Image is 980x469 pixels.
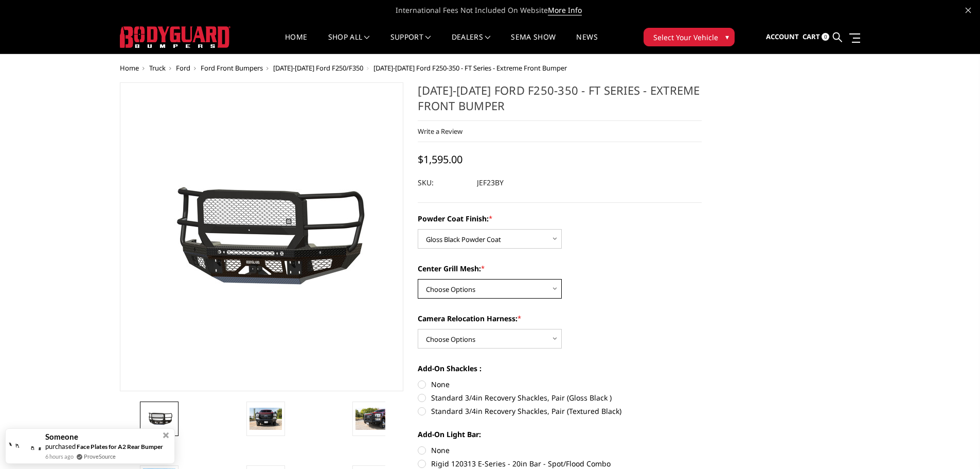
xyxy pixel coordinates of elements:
a: Face Plates for A2 Rear Bumper [77,443,163,450]
img: 2023-2025 Ford F250-350 - FT Series - Extreme Front Bumper [355,408,388,429]
label: Standard 3/4in Recovery Shackles, Pair (Textured Black) [418,406,702,416]
dt: SKU: [418,173,469,192]
span: ▾ [725,31,729,42]
a: Account [766,23,799,51]
label: Camera Relocation Harness: [418,313,702,324]
a: [DATE]-[DATE] Ford F250/F350 [273,63,363,73]
a: Home [120,63,139,73]
dd: JEF23BY [477,173,504,192]
label: Center Grill Mesh: [418,263,702,274]
h1: [DATE]-[DATE] Ford F250-350 - FT Series - Extreme Front Bumper [418,82,702,121]
label: None [418,379,702,390]
span: Select Your Vehicle [653,32,718,43]
a: 2023-2025 Ford F250-350 - FT Series - Extreme Front Bumper [120,82,404,391]
label: Rigid 120313 E-Series - 20in Bar - Spot/Flood Combo [418,458,702,469]
span: $1,595.00 [418,152,462,166]
span: Someone [45,432,78,441]
a: Ford [176,63,190,73]
a: Home [285,33,307,54]
span: 0 [822,33,829,41]
img: BODYGUARD BUMPERS [120,26,230,48]
a: Support [390,33,431,54]
a: shop all [328,33,370,54]
img: provesource social proof notification image [8,437,42,456]
span: Cart [803,32,820,41]
label: Powder Coat Finish: [418,213,702,224]
a: More Info [548,5,582,15]
button: Select Your Vehicle [644,28,735,46]
img: 2023-2025 Ford F250-350 - FT Series - Extreme Front Bumper [143,411,175,426]
img: 2023-2025 Ford F250-350 - FT Series - Extreme Front Bumper [250,408,282,429]
a: SEMA Show [511,33,556,54]
iframe: Chat Widget [929,420,980,469]
a: Dealers [452,33,491,54]
span: Account [766,32,799,41]
span: purchased [45,442,76,450]
label: Add-On Light Bar: [418,429,702,440]
label: None [418,445,702,456]
a: Cart 0 [803,23,829,51]
a: News [576,33,597,54]
label: Add-On Shackles : [418,363,702,374]
a: Write a Review [418,127,462,136]
span: [DATE]-[DATE] Ford F250-350 - FT Series - Extreme Front Bumper [373,63,567,73]
span: 6 hours ago [45,452,74,461]
a: ProveSource [84,452,116,461]
a: Ford Front Bumpers [201,63,263,73]
label: Standard 3/4in Recovery Shackles, Pair (Gloss Black ) [418,392,702,403]
a: Truck [149,63,166,73]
